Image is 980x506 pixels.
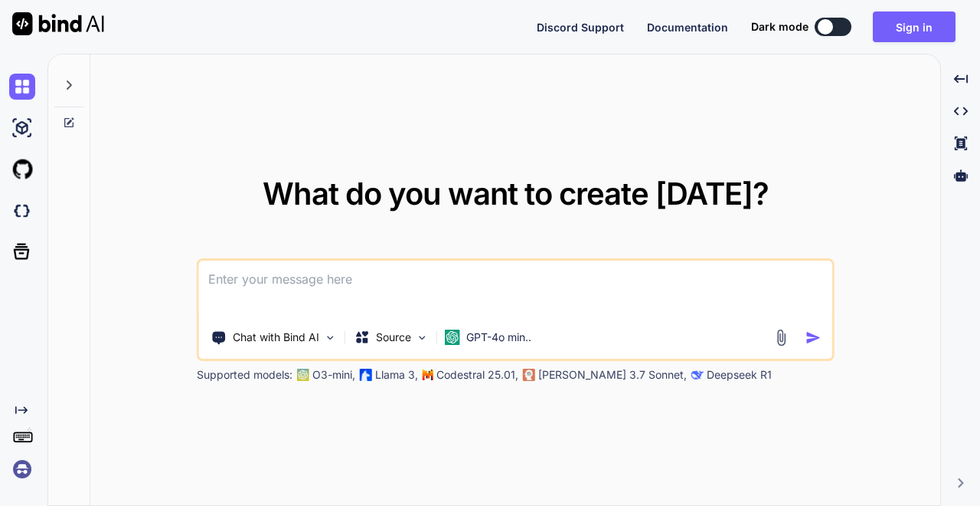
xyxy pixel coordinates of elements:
p: Deepseek R1 [707,367,772,383]
span: What do you want to create [DATE]? [263,175,769,212]
p: [PERSON_NAME] 3.7 Sonnet, [538,367,687,383]
p: O3-mini, [312,367,355,383]
p: Codestral 25.01, [436,367,518,383]
img: ai-studio [9,115,35,141]
p: Source [376,330,411,345]
p: Llama 3, [375,367,418,383]
img: githubLight [9,156,35,182]
img: Pick Models [416,331,429,344]
img: chat [9,74,35,100]
p: GPT-4o min.. [466,330,531,345]
img: Pick Tools [324,331,337,344]
span: Discord Support [537,21,624,34]
img: Mistral-AI [423,370,433,380]
p: Supported models: [197,367,292,383]
p: Chat with Bind AI [233,330,319,345]
button: Documentation [647,19,728,35]
img: GPT-4 [297,369,309,381]
img: claude [691,369,704,381]
img: Llama2 [360,369,372,381]
img: icon [805,330,821,346]
img: Bind AI [12,12,104,35]
img: darkCloudIdeIcon [9,198,35,224]
img: signin [9,456,35,482]
img: GPT-4o mini [445,330,460,345]
span: Dark mode [751,19,808,34]
img: attachment [772,329,789,347]
button: Discord Support [537,19,624,35]
span: Documentation [647,21,728,34]
img: claude [523,369,535,381]
button: Sign in [873,11,955,42]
